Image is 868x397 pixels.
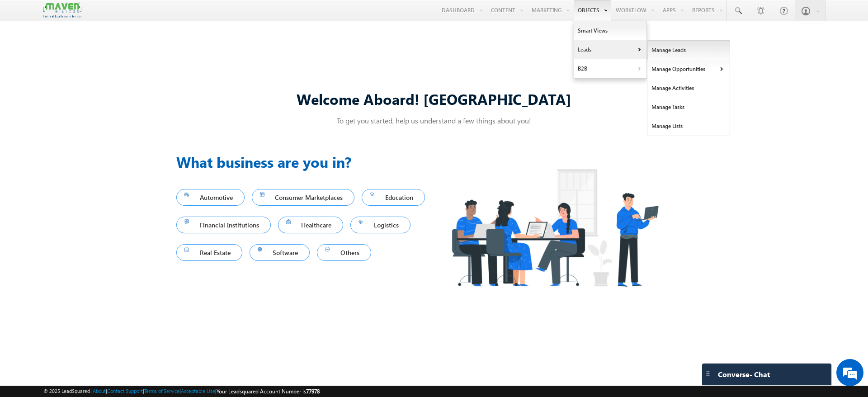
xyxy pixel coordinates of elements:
span: Converse - Chat [718,370,770,378]
img: Custom Logo [43,2,81,18]
a: B2B [574,59,646,78]
a: Smart Views [574,21,646,40]
span: Logistics [359,219,402,231]
a: Manage Lists [647,117,730,136]
img: carter-drag [704,370,712,377]
img: Industry.png [434,151,675,304]
span: Automotive [184,191,236,203]
a: About [93,388,106,394]
a: Manage Tasks [647,98,730,117]
span: 77978 [306,388,320,395]
span: Others [325,246,363,259]
span: Software [258,246,302,259]
a: Contact Support [107,388,143,394]
a: Terms of Service [144,388,179,394]
a: Manage Activities [647,79,730,98]
a: Manage Opportunities [647,60,730,79]
a: Manage Leads [647,41,730,60]
span: Financial Institutions [184,219,263,231]
span: Your Leadsquared Account Number is [217,388,320,395]
span: Consumer Marketplaces [260,191,347,203]
a: Leads [574,40,646,59]
span: © 2025 LeadSquared | | | | | [43,387,320,396]
span: Education [370,191,417,203]
h3: What business are you in? [176,151,434,173]
div: Welcome Aboard! [GEOGRAPHIC_DATA] [176,89,692,109]
span: Real Estate [184,246,234,259]
a: Acceptable Use [181,388,215,394]
span: Healthcare [286,219,335,231]
p: To get you started, help us understand a few things about you! [176,116,692,125]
